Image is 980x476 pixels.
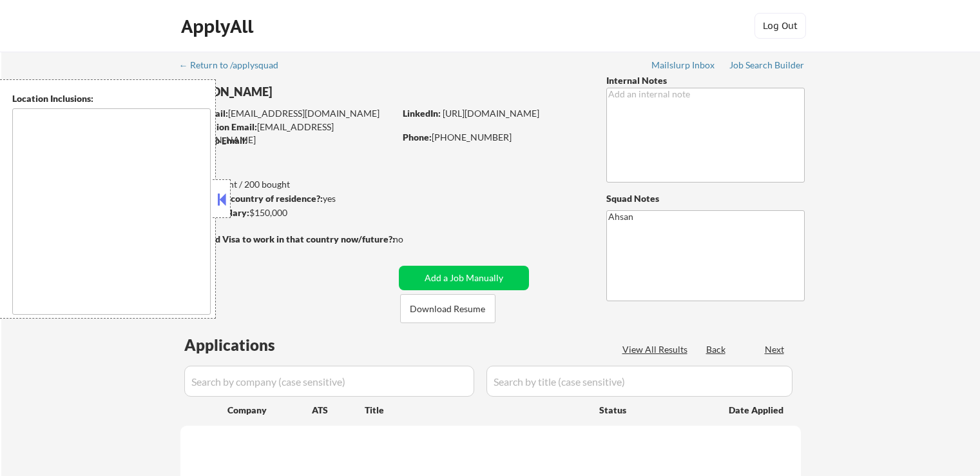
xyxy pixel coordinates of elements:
[765,343,785,356] div: Next
[400,294,495,323] button: Download Resume
[754,13,806,39] button: Log Out
[443,108,539,119] a: [URL][DOMAIN_NAME]
[179,61,291,70] div: ← Return to /applysquad
[180,84,445,100] div: [PERSON_NAME]
[179,60,291,73] a: ← Return to /applysquad
[606,192,805,205] div: Squad Notes
[12,92,211,105] div: Location Inclusions:
[729,404,785,417] div: Date Applied
[184,337,312,353] div: Applications
[651,60,716,73] a: Mailslurp Inbox
[180,192,390,205] div: yes
[180,233,395,244] strong: Will need Visa to work in that country now/future?:
[181,107,394,120] div: [EMAIL_ADDRESS][DOMAIN_NAME]
[622,343,691,356] div: View All Results
[403,131,585,144] div: [PHONE_NUMBER]
[651,61,716,70] div: Mailslurp Inbox
[312,404,365,417] div: ATS
[399,266,529,290] button: Add a Job Manually
[729,61,805,70] div: Job Search Builder
[393,233,430,246] div: no
[181,121,394,146] div: [EMAIL_ADDRESS][DOMAIN_NAME]
[486,366,793,397] input: Search by title (case sensitive)
[184,366,474,397] input: Search by company (case sensitive)
[180,193,323,204] strong: Can work in country of residence?:
[403,132,432,143] strong: Phone:
[365,404,587,417] div: Title
[180,206,394,219] div: $150,000
[706,343,727,356] div: Back
[403,108,441,119] strong: LinkedIn:
[599,398,710,421] div: Status
[181,15,257,37] div: ApplyAll
[227,404,312,417] div: Company
[180,178,394,191] div: 0 sent / 200 bought
[606,74,805,87] div: Internal Notes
